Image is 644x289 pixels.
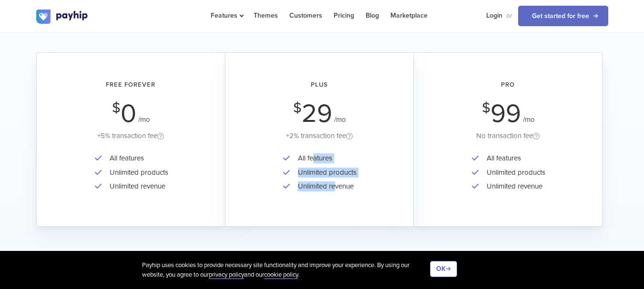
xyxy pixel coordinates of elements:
[293,102,302,114] span: $
[105,151,168,165] li: All features
[482,179,545,193] li: Unlimited revenue
[105,166,168,179] li: Unlimited products
[430,261,457,277] button: OK
[105,179,168,193] li: Unlimited revenue
[482,151,545,165] li: All features
[482,166,545,179] li: Unlimited products
[112,102,121,114] span: $
[427,130,589,142] div: No transaction fee
[293,166,357,179] li: Unlimited products
[121,98,136,129] span: 0
[239,130,400,142] div: +2% transaction fee
[50,81,212,88] h2: Free Forever
[302,98,332,129] span: 29
[293,179,357,193] li: Unlimited revenue
[138,115,150,124] span: /mo
[142,261,430,279] div: Payhip uses cookies to provide necessary site functionality and improve your experience. By using...
[264,271,298,279] a: cookie policy
[491,98,521,129] span: 99
[523,115,535,124] span: /mo
[239,81,400,88] h2: Plus
[293,151,357,165] li: All features
[518,6,608,26] a: Get started for free
[334,115,346,124] span: /mo
[209,271,244,279] a: privacy policy
[50,130,212,142] div: +5% transaction fee
[427,81,589,88] h2: Pro
[482,102,491,114] span: $
[211,11,242,20] span: Features
[36,10,89,24] img: logo.svg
